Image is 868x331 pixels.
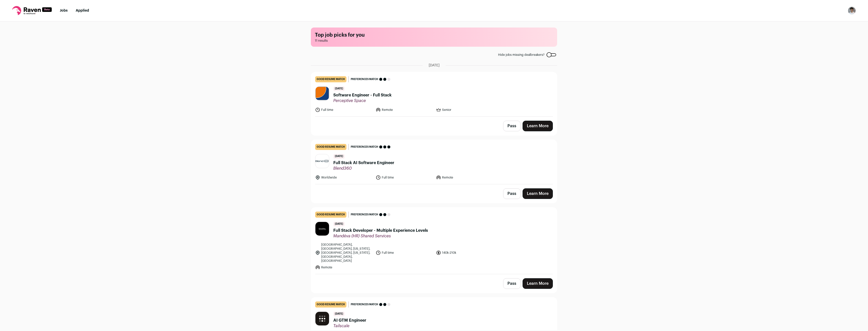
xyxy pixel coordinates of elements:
span: Tailscale [333,323,366,328]
div: good resume match [315,212,346,218]
li: 140k-210k [436,243,494,263]
li: Worldwide [315,175,373,180]
span: Preferences match [351,302,378,307]
a: Applied [76,9,89,12]
img: 1b38b7df76d57435d400bfa6019e7f6df232de2791a38ffeabae3b0ff0f703ed.jpg [315,312,329,325]
a: good resume match Preferences match [DATE] Software Engineer - Full Stack Perceptive Space Full t... [311,72,557,116]
span: Full Stack Developer - Multiple Experience Levels [333,227,428,234]
a: Learn More [523,188,553,199]
button: Pass [503,278,521,289]
button: Pass [503,188,521,199]
li: [GEOGRAPHIC_DATA], [GEOGRAPHIC_DATA], [US_STATE], [GEOGRAPHIC_DATA], [US_STATE], [GEOGRAPHIC_DATA... [315,243,373,263]
li: Remote [436,175,494,180]
span: Blend360 [333,166,394,171]
a: Learn More [523,278,553,289]
span: [DATE] [333,154,345,159]
a: good resume match Preferences match [DATE] Full Stack AI Software Engineer Blend360 Worldwide Ful... [311,140,557,184]
h1: Top job picks for you [315,32,553,39]
a: Jobs [60,9,68,12]
span: Mandéva (HR) Shared Services [333,234,428,239]
span: 11 results [315,39,553,43]
img: 16610098-medium_jpg [848,7,856,15]
button: Pass [503,121,521,131]
span: Full Stack AI Software Engineer [333,160,394,166]
span: AI GTM Engineer [333,317,366,323]
li: Full time [376,175,433,180]
img: ef398b5a916e466ac2155a8c3b3dff5be9174721ddc1d8830a7ff2ff19ea1ebd.png [315,160,329,162]
a: Learn More [523,121,553,131]
li: Remote [315,265,373,270]
li: Full time [315,107,373,112]
div: good resume match [315,144,346,150]
li: Senior [436,107,494,112]
div: good resume match [315,76,346,82]
span: Hide jobs missing dealbreakers? [498,53,545,57]
span: Preferences match [351,144,378,149]
button: Open dropdown [848,7,856,15]
span: [DATE] [333,86,345,91]
span: Software Engineer - Full Stack [333,92,392,98]
span: Perceptive Space [333,98,392,103]
a: good resume match Preferences match [DATE] Full Stack Developer - Multiple Experience Levels Mand... [311,208,557,274]
span: Preferences match [351,77,378,82]
span: [DATE] [333,312,345,316]
span: [DATE] [333,222,345,226]
span: Preferences match [351,212,378,217]
img: b66d271da138bff6516c32c7371c948c11655596ef4d2ede264272552620a1c8.jpg [315,87,329,100]
span: [DATE] [429,63,440,68]
img: f33420e7871a67b620c87efa8df01e608541990514ef7263ed5e38df2d610b57.jpg [315,222,329,236]
li: Full time [376,243,433,263]
li: Remote [376,107,433,112]
div: good resume match [315,301,346,308]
